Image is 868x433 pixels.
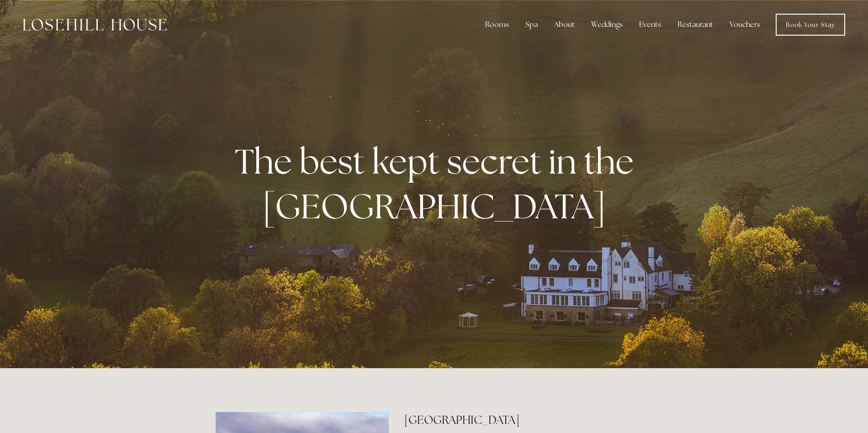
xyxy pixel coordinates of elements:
[632,16,668,34] div: Events
[584,16,630,34] div: Weddings
[235,139,641,228] strong: The best kept secret in the [GEOGRAPHIC_DATA]
[478,16,516,34] div: Rooms
[722,16,767,34] a: Vouchers
[404,412,652,428] h2: [GEOGRAPHIC_DATA]
[547,16,582,34] div: About
[23,19,167,31] img: Losehill House
[670,16,720,34] div: Restaurant
[518,16,545,34] div: Spa
[776,14,845,36] a: Book Your Stay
